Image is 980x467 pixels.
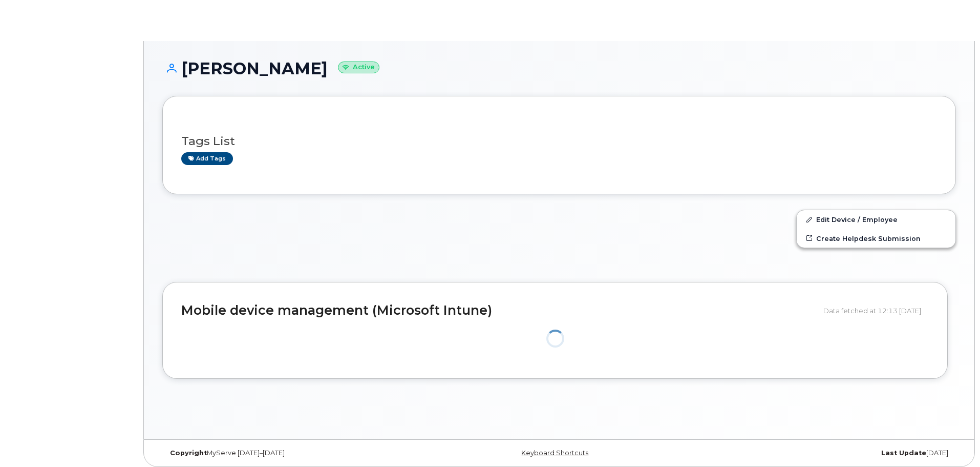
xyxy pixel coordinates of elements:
[162,59,956,77] h1: [PERSON_NAME]
[181,152,233,165] a: Add tags
[881,449,926,457] strong: Last Update
[162,449,427,457] div: MyServe [DATE]–[DATE]
[521,449,588,457] a: Keyboard Shortcuts
[823,301,929,320] div: Data fetched at 12:13 [DATE]
[181,303,816,318] h2: Mobile device management (Microsoft Intune)
[691,449,956,457] div: [DATE]
[797,229,955,248] a: Create Helpdesk Submission
[181,135,937,148] h3: Tags List
[338,62,379,73] small: Active
[797,210,955,229] a: Edit Device / Employee
[170,449,207,457] strong: Copyright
